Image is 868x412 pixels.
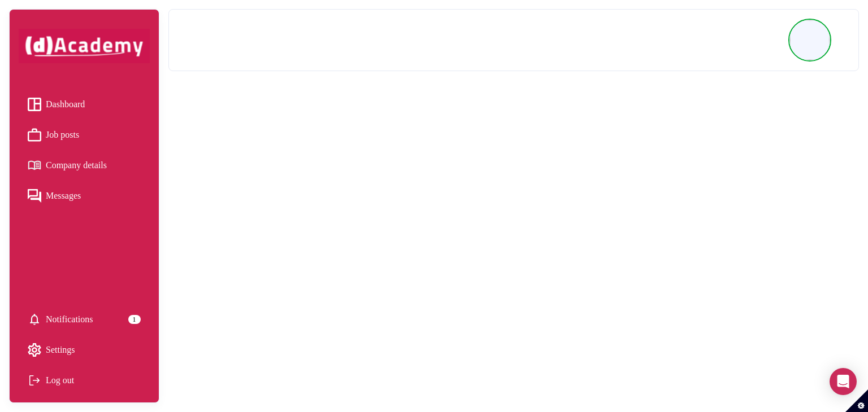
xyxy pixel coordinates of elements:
[28,189,41,203] img: Messages icon
[46,311,93,328] span: Notifications
[46,341,75,358] span: Settings
[128,315,141,324] div: 1
[28,187,141,204] a: Messages iconMessages
[830,368,857,395] div: Open Intercom Messenger
[46,157,107,174] span: Company details
[28,159,41,172] img: Company details icon
[28,343,41,357] img: setting
[28,313,41,326] img: setting
[28,157,141,174] a: Company details iconCompany details
[46,96,85,113] span: Dashboard
[28,126,141,143] a: Job posts iconJob posts
[845,389,868,412] button: Set cookie preferences
[28,98,41,111] img: Dashboard icon
[28,372,141,389] div: Log out
[46,187,81,204] span: Messages
[28,96,141,113] a: Dashboard iconDashboard
[790,20,830,60] img: Profile
[46,126,79,143] span: Job posts
[19,29,150,63] img: dAcademy
[28,374,41,387] img: Log out
[28,128,41,142] img: Job posts icon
